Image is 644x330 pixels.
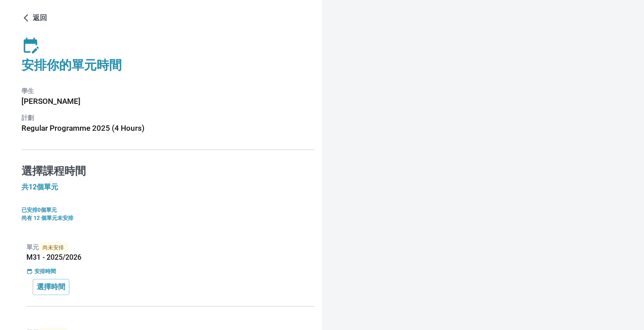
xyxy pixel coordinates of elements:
p: 計劃 [21,113,315,123]
h5: M31 - 2025/2026 [26,253,315,262]
h6: Regular Programme 2025 (4 Hours) [21,122,315,134]
p: 學生 [21,86,315,96]
p: 選擇時間 [37,282,65,292]
span: 尚未安排 [39,242,68,253]
button: 選擇時間 [33,279,69,295]
p: 安排時間 [34,267,56,275]
p: 單元 [26,242,315,253]
p: 返回 [33,13,47,23]
h5: 共12個單元 [21,183,315,192]
h6: [PERSON_NAME] [21,95,315,107]
p: 已安排0個單元 [21,206,315,214]
h4: 選擇課程時間 [21,164,315,178]
p: 尚有 12 個單元未安排 [21,214,315,222]
h4: 安排你的單元時間 [21,57,315,73]
button: 返回 [21,11,51,25]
